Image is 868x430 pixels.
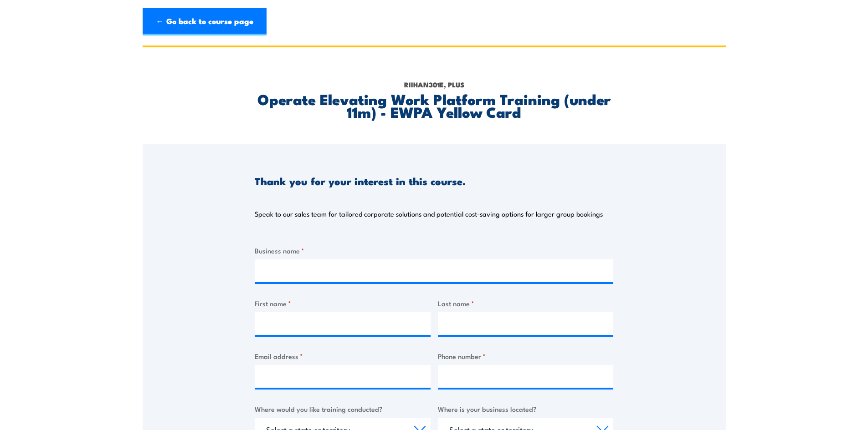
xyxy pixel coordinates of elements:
[255,209,603,218] p: Speak to our sales team for tailored corporate solutions and potential cost-saving options for la...
[438,298,614,309] label: Last name
[255,92,613,118] h2: Operate Elevating Work Platform Training (under 11m) - EWPA Yellow Card
[255,80,613,90] p: RIIHAN301E, Plus
[255,351,431,361] label: Email address
[143,8,267,35] a: ← Go back to course page
[255,176,466,186] h3: Thank you for your interest in this course.
[255,298,431,309] label: First name
[255,245,613,256] label: Business name
[438,404,614,414] label: Where is your business located?
[255,404,431,414] label: Where would you like training conducted?
[438,351,614,361] label: Phone number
